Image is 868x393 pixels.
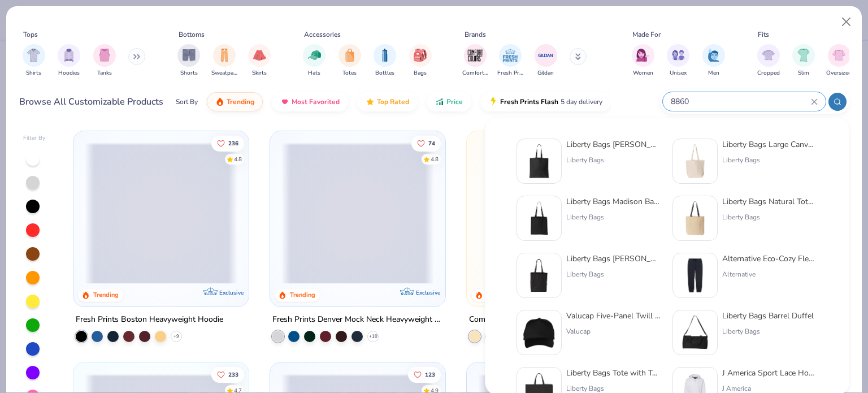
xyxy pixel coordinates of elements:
button: filter button [632,44,654,77]
img: 42d56a04-b660-44f9-8ef7-304a51b6a760 [522,258,557,293]
img: Sweatpants Image [218,49,231,62]
img: most_fav.gif [280,97,289,106]
img: 91a37c2f-0c2d-4894-9720-c1cbd69d61eb [522,315,557,350]
div: Alternative [722,269,817,279]
img: Cropped Image [762,49,775,62]
div: Filter By [23,134,46,142]
button: filter button [211,44,237,77]
span: Hoodies [58,69,80,77]
img: Comfort Colors Image [467,47,484,64]
div: 4.8 [235,155,242,163]
img: e41f6978-8008-4315-bb71-0fb4a96aff54 [678,258,713,293]
span: Men [708,69,719,77]
div: filter for Tanks [93,44,116,77]
button: filter button [58,44,80,77]
span: Bags [414,69,427,77]
button: Like [411,135,441,151]
img: a3d766f5-0ed6-483b-92cb-ff2bfe720304 [678,315,713,350]
span: 123 [425,372,435,377]
img: Skirts Image [253,49,266,62]
button: filter button [826,44,852,77]
div: Comfort Colors Adult Heavyweight T-Shirt [469,313,622,327]
button: filter button [462,44,488,77]
div: Brands [465,29,486,40]
span: Exclusive [219,289,244,296]
img: Shorts Image [183,49,196,62]
button: Close [836,11,857,33]
div: filter for Hoodies [58,44,80,77]
span: 74 [428,140,435,146]
div: filter for Oversized [826,44,852,77]
span: Trending [227,97,254,106]
button: filter button [497,44,523,77]
div: Liberty Bags [566,155,661,165]
button: Fresh Prints Flash5 day delivery [480,92,611,111]
span: 236 [229,140,239,146]
div: filter for Women [632,44,654,77]
button: filter button [177,44,200,77]
span: Slim [798,69,809,77]
div: filter for Cropped [757,44,780,77]
span: Fresh Prints Flash [500,97,558,106]
button: Like [408,366,441,382]
button: filter button [374,44,396,77]
span: Skirts [252,69,267,77]
span: Gildan [537,69,554,77]
button: filter button [409,44,432,77]
div: Tops [23,29,38,40]
div: Bottoms [179,29,205,40]
div: filter for Shirts [23,44,45,77]
div: Made For [632,29,661,40]
div: Accessories [304,29,341,40]
div: Valucap [566,326,661,336]
div: Liberty Bags [722,326,814,336]
img: Men Image [708,49,720,62]
button: filter button [792,44,815,77]
div: Sort By [176,97,198,107]
img: Tanks Image [98,49,111,62]
img: TopRated.gif [366,97,375,106]
div: filter for Skirts [248,44,271,77]
div: Liberty Bags [722,155,817,165]
span: 233 [229,372,239,377]
button: filter button [248,44,271,77]
span: Bottles [375,69,394,77]
img: c431783e-cbdd-48fb-9d05-12a25a95a0ef [522,201,557,236]
div: filter for Shorts [177,44,200,77]
img: Hats Image [308,49,321,62]
input: Try "T-Shirt" [670,95,811,108]
span: Exclusive [416,289,440,296]
button: Most Favorited [272,92,348,111]
button: filter button [535,44,557,77]
div: filter for Bags [409,44,432,77]
img: 027d1bb0-b864-4343-8a2e-66e43c382ce3 [522,144,557,179]
div: Fits [758,29,769,40]
div: Fresh Prints Denver Mock Neck Heavyweight Sweatshirt [272,313,443,327]
div: filter for Bottles [374,44,396,77]
span: Price [446,97,463,106]
div: Browse All Customizable Products [19,95,163,109]
div: filter for Slim [792,44,815,77]
span: Unisex [670,69,687,77]
button: filter button [93,44,116,77]
div: Liberty Bags [566,212,661,222]
img: Shirts Image [27,49,40,62]
span: + 10 [369,333,377,340]
button: filter button [667,44,689,77]
span: Most Favorited [292,97,340,106]
img: Slim Image [797,49,810,62]
div: filter for Unisex [667,44,689,77]
button: Like [212,366,245,382]
span: + 9 [173,333,179,340]
button: Price [427,92,471,111]
button: Like [212,135,245,151]
div: Valucap Five-Panel Twill Cap [566,310,661,322]
span: Shorts [180,69,198,77]
span: Totes [342,69,357,77]
img: 18a346f4-066a-4ba1-bd8c-7160f2b46754 [678,144,713,179]
img: Totes Image [344,49,356,62]
img: 029b8af0-80e6-406f-9fdc-fdf898547912 [478,142,631,284]
img: 4eef1cd2-1b12-4e58-ab3b-8be782f5c6af [678,201,713,236]
span: Cropped [757,69,780,77]
div: Liberty Bags Barrel Duffel [722,310,814,322]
